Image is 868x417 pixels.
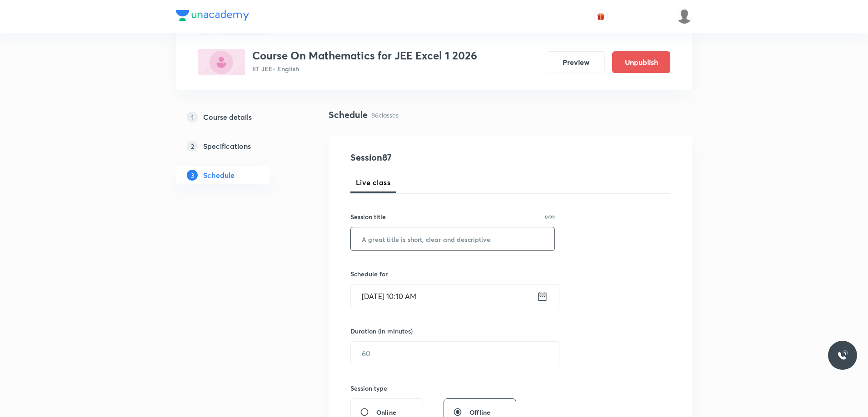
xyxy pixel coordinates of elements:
img: Company Logo [176,10,249,21]
input: A great title is short, clear and descriptive [351,227,554,250]
h4: Session 87 [350,151,516,164]
p: 3 [187,170,198,181]
h6: Schedule for [350,269,555,279]
h4: Schedule [329,108,368,122]
a: 2Specifications [176,137,299,155]
a: Company Logo [176,10,249,23]
button: Unpublish [612,51,670,73]
h5: Course details [203,112,252,123]
h6: Session title [350,212,386,221]
p: IIT JEE • English [252,64,477,74]
input: 60 [351,342,559,365]
img: 08D7B661-BD0E-4DE0-B16D-478A02267B9E_plus.png [198,49,245,75]
button: avatar [594,9,608,24]
img: P Antony [677,9,692,24]
span: Offline [469,407,490,417]
span: Live class [356,177,390,188]
h6: Duration (in minutes) [350,326,413,336]
h5: Schedule [203,170,234,181]
p: 2 [187,141,198,152]
p: 1 [187,112,198,123]
h5: Specifications [203,141,251,152]
button: Preview [547,51,605,73]
a: 1Course details [176,108,299,126]
h3: Course On Mathematics for JEE Excel 1 2026 [252,49,477,62]
h6: Session type [350,383,387,393]
img: avatar [597,12,605,20]
p: 0/99 [545,215,555,219]
p: 86 classes [371,110,399,120]
span: Online [376,407,396,417]
img: ttu [837,350,848,361]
